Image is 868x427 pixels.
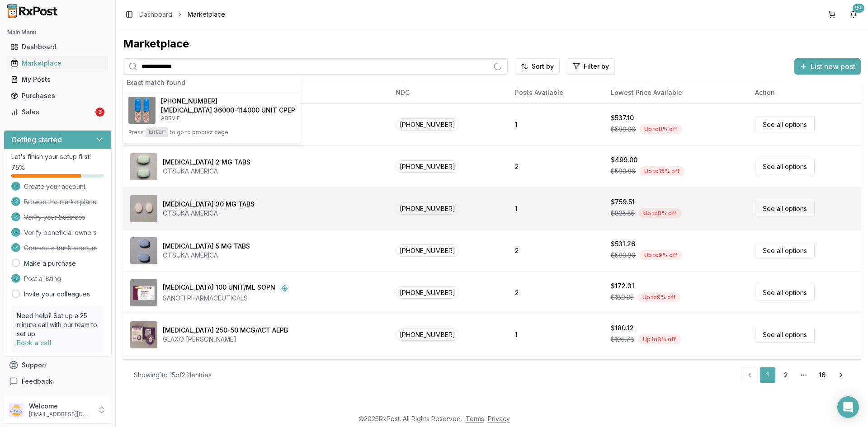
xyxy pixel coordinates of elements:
span: Browse the marketplace [24,197,97,206]
div: OTSUKA AMERICA [163,209,255,218]
img: Abilify 5 MG TABS [130,237,157,264]
span: [PHONE_NUMBER] [396,202,459,215]
span: [PHONE_NUMBER] [396,286,459,299]
span: $825.55 [611,209,635,218]
a: Invite your colleagues [24,290,90,299]
div: Sales [11,108,94,117]
span: [PHONE_NUMBER] [396,244,459,257]
span: $195.78 [611,335,634,344]
div: $759.51 [611,197,635,206]
div: $499.00 [611,155,637,164]
div: Dashboard [11,42,104,52]
span: to go to product page [170,129,228,136]
td: 2 [508,272,604,314]
p: [EMAIL_ADDRESS][DOMAIN_NAME] [29,411,92,418]
a: Book a call [17,339,52,347]
a: See all options [755,285,815,300]
button: Filter by [567,58,615,75]
div: $172.31 [611,282,634,291]
nav: breadcrumb [139,10,225,19]
p: Let's finish your setup first! [11,152,104,161]
td: 2 [508,145,604,188]
div: Up to 9 % off [637,292,680,302]
h2: Main Menu [7,29,108,36]
div: $537.10 [611,113,634,122]
span: Filter by [584,62,609,71]
div: $531.26 [611,239,635,249]
img: User avatar [9,403,24,417]
div: Up to 8 % off [639,124,682,134]
button: List new post [794,58,861,75]
div: [MEDICAL_DATA] 5 MG TABS [163,242,250,251]
span: $189.35 [611,293,634,302]
a: See all options [755,201,815,216]
span: 75 % [11,163,25,172]
span: Verify beneficial owners [24,228,97,237]
h4: [MEDICAL_DATA] 36000-114000 UNIT CPEP [161,106,295,115]
td: 1 [508,314,604,356]
div: Marketplace [123,37,861,51]
div: [MEDICAL_DATA] 250-50 MCG/ACT AEPB [163,326,288,335]
div: Up to 9 % off [639,250,682,260]
img: RxPost Logo [4,4,61,18]
img: Abilify 2 MG TABS [130,153,157,180]
a: Purchases [7,88,108,104]
button: Purchases [4,89,112,103]
a: 2 [778,367,794,383]
p: Welcome [29,402,92,411]
div: Exact match found [123,75,301,91]
button: Dashboard [4,40,112,54]
div: [MEDICAL_DATA] 100 UNIT/ML SOPN [163,283,275,294]
a: Make a purchase [24,259,76,268]
div: [MEDICAL_DATA] 2 MG TABS [163,158,250,167]
nav: pagination [741,367,850,383]
button: My Posts [4,72,112,87]
button: Creon 36000-114000 UNIT CPEP[PHONE_NUMBER][MEDICAL_DATA] 36000-114000 UNIT CPEPABBVIEPressEnterto... [123,91,301,143]
a: List new post [794,63,861,72]
img: Creon 36000-114000 UNIT CPEP [128,97,156,124]
span: $583.80 [611,167,636,176]
h3: Getting started [11,134,62,145]
a: See all options [755,327,815,343]
td: 2 [508,230,604,272]
img: Abilify 30 MG TABS [130,195,157,222]
button: Sort by [515,58,560,75]
td: 2 [508,356,604,398]
th: Lowest Price Available [604,82,748,103]
div: GLAXO [PERSON_NAME] [163,335,288,344]
span: Verify your business [24,213,85,222]
span: $583.80 [611,251,636,260]
td: 1 [508,188,604,230]
div: OTSUKA AMERICA [163,251,250,260]
a: 16 [814,367,830,383]
span: Connect a bank account [24,244,97,253]
a: 1 [759,367,776,383]
td: 1 [508,103,604,145]
p: ABBVIE [161,115,295,122]
p: Need help? Set up a 25 minute call with our team to set up. [17,311,99,338]
div: Purchases [11,91,104,100]
button: Feedback [4,373,112,389]
div: Showing 1 to 15 of 231 entries [134,371,212,380]
div: Up to 15 % off [639,166,684,176]
span: Feedback [22,377,52,386]
a: My Posts [7,71,108,88]
div: Open Intercom Messenger [837,396,859,418]
a: Marketplace [7,55,108,71]
th: Action [748,82,861,103]
button: Support [4,357,112,373]
div: SANOFI PHARMACEUTICALS [163,294,290,303]
img: Admelog SoloStar 100 UNIT/ML SOPN [130,279,157,306]
a: Terms [466,415,484,422]
div: Up to 8 % off [638,208,681,218]
th: NDC [388,82,508,103]
button: Sales3 [4,105,112,119]
a: Dashboard [7,39,108,55]
a: Sales3 [7,104,108,120]
span: $583.80 [611,125,636,134]
div: Marketplace [11,59,104,68]
span: [PHONE_NUMBER] [396,118,459,131]
span: Sort by [532,62,554,71]
span: [PHONE_NUMBER] [396,160,459,173]
span: Create your account [24,182,85,191]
